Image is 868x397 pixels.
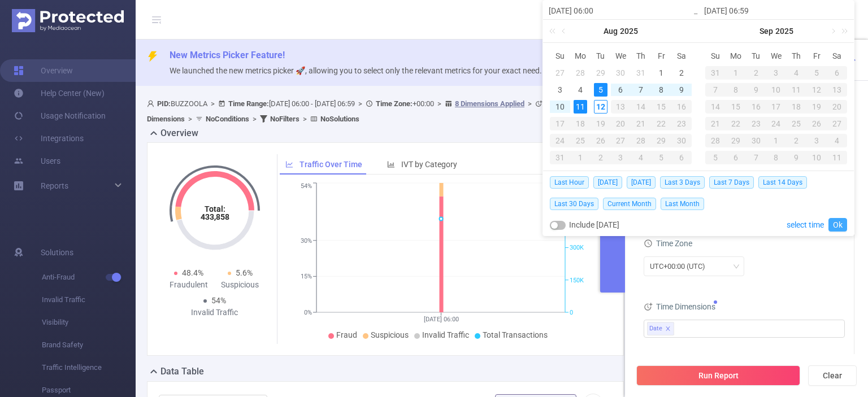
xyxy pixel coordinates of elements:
a: Integrations [14,127,84,150]
th: Mon [726,47,746,64]
div: 3 [611,151,631,164]
div: 1 [570,151,591,164]
td: August 5, 2025 [591,81,611,98]
td: August 16, 2025 [671,98,692,115]
td: July 31, 2025 [631,64,651,81]
a: Aug [602,20,619,42]
td: October 11, 2025 [827,149,847,166]
div: 5 [806,66,827,80]
td: October 5, 2025 [705,149,726,166]
div: 24 [550,134,570,147]
div: 23 [746,117,766,130]
div: 3 [553,83,567,97]
div: 10 [806,151,827,164]
div: 14 [631,100,651,114]
td: August 29, 2025 [651,132,671,149]
div: 15 [651,100,671,114]
div: 6 [671,151,692,164]
th: Wed [766,47,787,64]
td: September 30, 2025 [746,132,766,149]
div: 12 [594,100,607,114]
span: > [300,115,310,123]
span: Total Transactions [483,330,548,339]
td: September 18, 2025 [786,98,806,115]
td: August 31, 2025 [550,149,570,166]
td: August 12, 2025 [591,98,611,115]
span: Fr [806,51,827,61]
div: 26 [806,117,827,130]
span: > [524,99,535,108]
h2: Data Table [160,365,204,378]
b: Time Zone: [376,99,413,108]
span: Mo [570,51,591,61]
td: August 28, 2025 [631,132,651,149]
th: Tue [746,47,766,64]
div: 3 [766,66,787,80]
span: Th [786,51,806,61]
td: August 18, 2025 [570,115,591,132]
tspan: [DATE] 06:00 [423,316,458,323]
td: August 13, 2025 [611,98,631,115]
span: Tu [746,51,766,61]
span: [DATE] [627,176,656,189]
div: 27 [553,66,567,80]
div: 23 [671,117,692,130]
tspan: Total: [204,204,225,213]
span: Last Hour [550,176,589,189]
span: Solutions [41,241,73,264]
a: Help Center (New) [14,82,105,104]
td: August 8, 2025 [651,81,671,98]
div: 26 [591,134,611,147]
div: 24 [766,117,787,130]
span: Last 3 Days [660,176,705,189]
span: > [249,115,260,123]
th: Sun [550,47,570,64]
td: August 25, 2025 [570,132,591,149]
a: Next year (Control + right) [835,20,850,42]
th: Thu [631,47,651,64]
td: August 22, 2025 [651,115,671,132]
div: 29 [594,66,607,80]
td: August 11, 2025 [570,98,591,115]
td: September 17, 2025 [766,98,787,115]
div: 30 [746,134,766,147]
div: 10 [766,83,787,97]
td: August 6, 2025 [611,81,631,98]
span: We [611,51,631,61]
div: 21 [631,117,651,130]
th: Sat [671,47,692,64]
span: Su [705,51,726,61]
td: September 12, 2025 [806,81,827,98]
b: No Conditions [206,115,249,123]
td: August 17, 2025 [550,115,570,132]
div: 28 [574,66,587,80]
a: Overview [14,59,73,82]
b: No Solutions [320,115,359,123]
div: 9 [675,83,688,97]
span: Invalid Traffic [422,330,469,339]
span: BUZZOOLA [DATE] 06:00 - [DATE] 06:59 +00:00 [147,99,571,123]
td: August 30, 2025 [671,132,692,149]
div: 5 [594,83,607,97]
u: 8 Dimensions Applied [455,99,524,108]
td: August 7, 2025 [631,81,651,98]
a: 2025 [774,20,795,42]
i: icon: close [665,326,671,333]
div: 11 [827,151,847,164]
a: Reports [41,174,68,197]
b: PID: [157,99,171,108]
a: Next month (PageDown) [827,20,837,42]
tspan: 54% [301,183,312,190]
span: IVT by Category [401,160,457,169]
td: October 7, 2025 [746,149,766,166]
div: 21 [705,117,726,130]
td: September 14, 2025 [705,98,726,115]
span: New Metrics Picker Feature! [170,50,285,60]
div: 4 [827,134,847,147]
div: 28 [631,134,651,147]
span: > [185,115,196,123]
td: August 15, 2025 [651,98,671,115]
div: 15 [726,100,746,114]
div: 31 [705,66,726,80]
div: 8 [726,83,746,97]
